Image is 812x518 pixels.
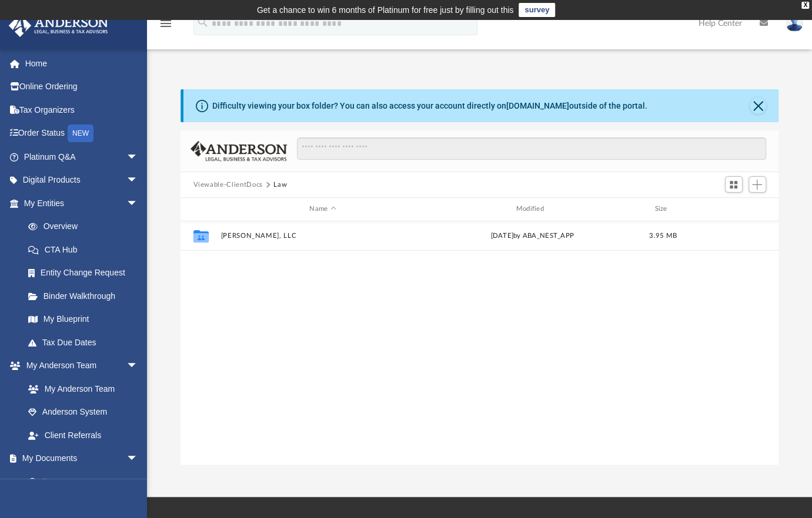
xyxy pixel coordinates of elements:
a: Client Referrals [16,423,150,447]
a: Tax Due Dates [16,331,156,354]
a: survey [519,3,555,17]
span: arrow_drop_down [126,447,150,471]
div: Get a chance to win 6 months of Platinum for free just by filling out this [257,3,514,17]
a: Overview [16,215,156,238]
a: menu [159,22,173,31]
div: grid [181,221,779,465]
button: Viewable-ClientDocs [193,180,262,190]
div: close [801,2,809,9]
span: 3.95 MB [649,233,677,239]
a: Order StatusNEW [8,122,156,146]
div: Difficulty viewing your box folder? You can also access your account directly on outside of the p... [212,100,647,112]
button: Close [750,97,766,114]
div: Name [220,204,425,214]
input: Search files and folders [297,137,766,160]
a: Digital Productsarrow_drop_down [8,169,156,192]
a: [DOMAIN_NAME] [506,101,569,110]
a: My Blueprint [16,308,150,331]
a: Home [8,52,156,75]
i: search [196,16,209,29]
a: Entity Change Request [16,261,156,285]
a: My Anderson Team [16,377,144,401]
div: Modified [430,204,634,214]
div: id [185,204,215,214]
a: CTA Hub [16,238,156,261]
span: arrow_drop_down [126,145,150,169]
a: Online Ordering [8,75,156,99]
button: Switch to Grid View [725,176,743,193]
a: Anderson System [16,401,150,424]
a: Platinum Q&Aarrow_drop_down [8,145,156,169]
i: menu [159,16,173,31]
a: My Anderson Teamarrow_drop_down [8,354,150,378]
button: Add [748,176,766,193]
img: Anderson Advisors Platinum Portal [5,14,112,37]
a: Tax Organizers [8,98,156,122]
span: arrow_drop_down [126,169,150,193]
a: Binder Walkthrough [16,284,156,308]
a: Box [16,470,144,493]
button: Law [273,180,287,190]
a: My Entitiesarrow_drop_down [8,191,156,215]
div: NEW [68,125,93,142]
a: My Documentsarrow_drop_down [8,447,150,470]
img: User Pic [786,15,803,32]
div: id [691,204,774,214]
button: [PERSON_NAME], LLC [220,232,425,240]
span: arrow_drop_down [126,354,150,378]
div: Size [639,204,686,214]
div: [DATE] by ABA_NEST_APP [430,231,634,241]
span: arrow_drop_down [126,191,150,216]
